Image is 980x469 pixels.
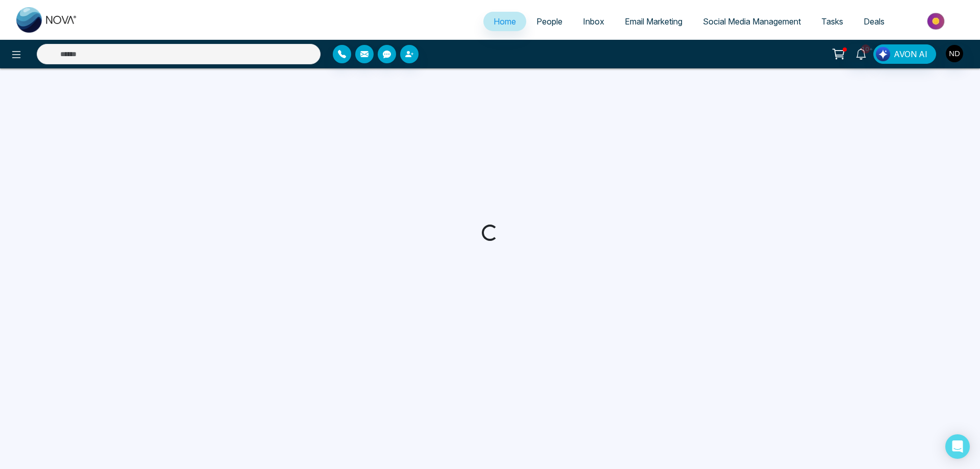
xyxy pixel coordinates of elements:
span: Home [494,16,516,27]
span: AVON AI [894,48,927,60]
a: Home [483,12,526,31]
img: User Avatar [946,45,963,62]
a: Deals [853,12,895,31]
a: Inbox [573,12,615,31]
a: 10+ [849,44,873,62]
span: Tasks [821,16,843,27]
span: Inbox [583,16,604,27]
a: Email Marketing [615,12,693,31]
a: Social Media Management [693,12,811,31]
button: AVON AI [873,44,936,64]
span: People [536,16,562,27]
img: Market-place.gif [900,10,974,33]
span: Email Marketing [625,16,682,27]
span: Social Media Management [703,16,801,27]
a: People [526,12,573,31]
span: 10+ [861,44,870,54]
a: Tasks [811,12,853,31]
span: Deals [864,16,885,27]
img: Lead Flow [876,47,890,61]
img: Nova CRM Logo [16,7,78,33]
div: Open Intercom Messenger [945,434,970,459]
